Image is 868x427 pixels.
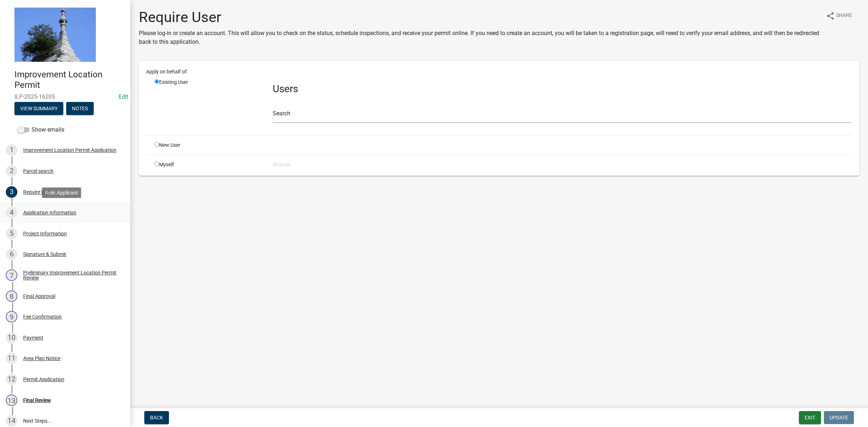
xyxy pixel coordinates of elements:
[14,8,96,62] img: Decatur County, Indiana
[149,161,267,168] div: Myself
[6,394,17,406] div: 13
[820,9,858,23] button: shareShare
[23,168,54,174] div: Parcel search
[144,411,169,424] button: Back
[139,9,820,26] h1: Require User
[6,207,17,218] div: 4
[836,12,852,20] span: Share
[139,29,820,46] p: Please log-in or create an account. This will allow you to check on the status, schedule inspecti...
[42,187,81,198] div: Role: Applicant
[14,93,116,100] span: ILP-2025-16205
[14,106,63,112] wm-modal-confirm: Summary
[6,165,17,177] div: 2
[66,106,94,112] wm-modal-confirm: Notes
[23,335,43,340] div: Payment
[6,144,17,156] div: 1
[6,248,17,260] div: 6
[23,210,76,215] div: Application Information
[273,83,852,95] h3: Users
[6,353,17,364] div: 11
[830,415,848,420] span: Update
[23,148,116,153] div: Improvement Location Permit Application
[149,78,267,129] div: Existing User
[23,398,51,403] div: Final Review
[149,141,267,149] div: New User
[23,294,55,299] div: Final Approval
[66,102,94,115] button: Notes
[6,415,17,427] div: 14
[826,12,835,20] i: share
[17,125,64,134] label: Show emails
[14,69,124,90] h4: Improvement Location Permit
[6,186,17,198] div: 3
[6,290,17,302] div: 8
[23,189,51,195] div: Require User
[23,231,67,236] div: Project Information
[23,314,62,319] div: Fee Confirmation
[119,93,128,100] a: Edit
[6,332,17,343] div: 10
[6,269,17,281] div: 7
[23,377,64,382] div: Permit Application
[119,93,128,100] wm-modal-confirm: Edit Application Number
[14,102,63,115] button: View Summary
[23,270,119,280] div: Preliminary Improvement Location Permit Review
[824,411,854,424] button: Update
[150,415,163,420] span: Back
[23,252,66,257] div: Signature & Submit
[799,411,821,424] button: Exit
[23,356,60,361] div: Area Plan Notice
[6,311,17,323] div: 9
[141,68,858,76] div: Apply on behalf of:
[6,228,17,239] div: 5
[6,373,17,385] div: 12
